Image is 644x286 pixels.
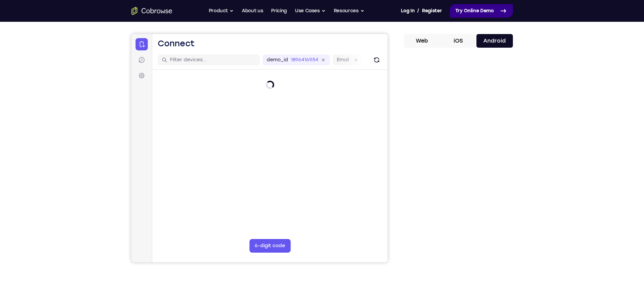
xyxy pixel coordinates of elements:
[417,7,419,15] span: /
[476,34,513,48] button: Android
[401,4,414,18] a: Log In
[295,4,326,18] button: Use Cases
[404,34,440,48] button: Web
[440,34,476,48] button: iOS
[131,7,172,15] a: Go to the home page
[271,4,287,18] a: Pricing
[131,34,388,262] iframe: Agent
[450,4,513,18] a: Try Online Demo
[422,4,442,18] a: Register
[209,4,234,18] button: Product
[334,4,364,18] button: Resources
[242,4,263,18] a: About us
